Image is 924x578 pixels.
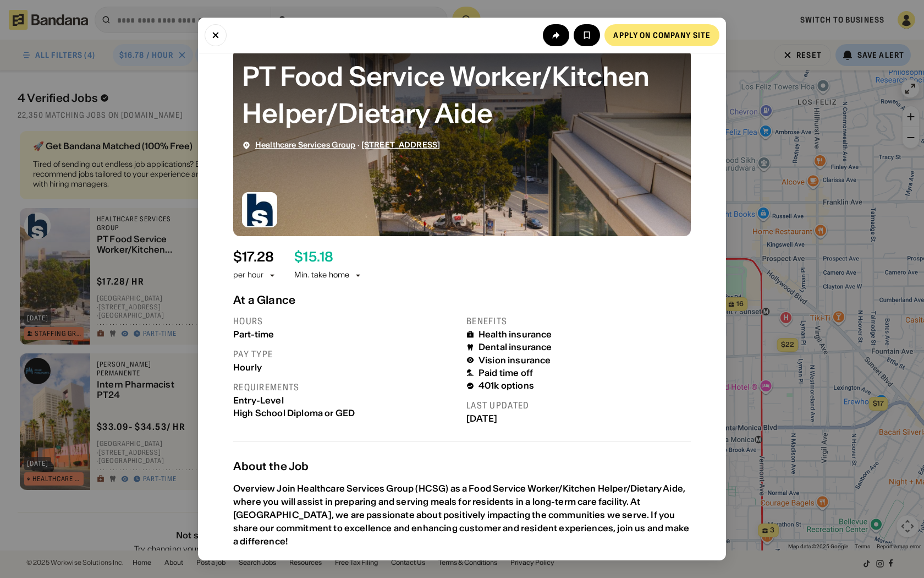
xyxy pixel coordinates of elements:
[466,315,691,327] div: Benefits
[479,355,551,366] div: Vision insurance
[233,329,458,340] div: Part-time
[233,557,458,574] h3: **Available Benefits For All Employees **
[233,270,263,281] div: per hour
[233,293,691,307] div: At a Glance
[233,381,458,393] div: Requirements
[233,408,458,418] div: High School Diploma or GED
[361,140,440,150] span: [STREET_ADDRESS]
[479,342,552,352] div: Dental insurance
[294,249,333,265] div: $ 15.18
[479,380,534,391] div: 401k options
[233,315,458,327] div: Hours
[233,483,275,494] div: Overview
[233,483,689,547] div: Join Healthcare Services Group (HCSG) as a Food Service Worker/Kitchen Helper/Dietary Aide, where...
[233,395,458,406] div: Entry-Level
[613,31,711,39] div: Apply on company site
[242,192,277,227] img: Healthcare Services Group logo
[242,58,682,132] div: PT Food Service Worker/Kitchen Helper/Dietary Aide
[233,249,274,265] div: $ 17.28
[255,140,440,150] div: ·
[466,400,691,411] div: Last updated
[479,368,533,378] div: Paid time off
[479,329,552,340] div: Health insurance
[255,140,356,150] span: Healthcare Services Group
[233,348,458,360] div: Pay type
[205,24,227,46] button: Close
[294,270,362,281] div: Min. take home
[233,460,691,473] div: About the Job
[466,413,691,424] div: [DATE]
[233,362,458,373] div: Hourly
